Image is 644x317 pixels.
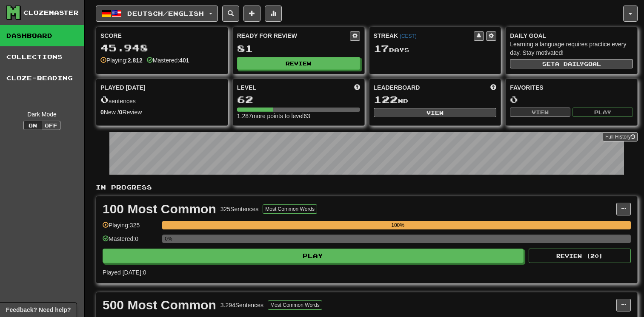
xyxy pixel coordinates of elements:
[6,306,71,314] span: Open feedback widget
[510,83,633,92] div: Favorites
[237,31,350,40] div: Ready for Review
[263,204,317,214] button: Most Common Words
[510,40,633,57] div: Learning a language requires practice every day. Stay motivated!
[6,110,77,119] div: Dark Mode
[572,108,633,117] button: Play
[374,93,398,105] span: 122
[100,93,109,105] span: 0
[237,94,360,105] div: 62
[555,61,584,67] span: a daily
[100,42,223,53] div: 45.948
[374,42,389,54] span: 17
[237,83,256,92] span: Level
[119,109,123,116] strong: 0
[100,83,146,92] span: Played [DATE]
[96,183,638,192] p: In Progress
[128,57,143,64] strong: 2.812
[100,94,223,105] div: sentences
[237,112,360,120] div: 1.287 more points to level 63
[147,56,189,65] div: Mastered:
[237,57,360,70] button: Review
[510,108,570,117] button: View
[400,33,417,39] a: (CEST)
[103,249,524,263] button: Play
[100,109,104,116] strong: 0
[23,121,42,130] button: On
[179,57,189,64] strong: 401
[96,6,218,22] button: Deutsch/English
[243,6,260,22] button: Add sentence to collection
[374,83,420,92] span: Leaderboard
[100,108,223,116] div: New / Review
[103,269,146,276] span: Played [DATE]: 0
[220,205,259,213] div: 325 Sentences
[100,56,143,65] div: Playing:
[265,6,282,22] button: More stats
[374,31,474,40] div: Streak
[237,43,360,54] div: 81
[42,121,60,130] button: Off
[603,132,638,142] a: Full History
[510,59,633,68] button: Seta dailygoal
[103,203,216,215] div: 100 Most Common
[529,249,631,263] button: Review (20)
[165,221,631,229] div: 100%
[510,94,633,105] div: 0
[127,10,204,17] span: Deutsch / English
[103,235,158,249] div: Mastered: 0
[374,94,497,105] div: nd
[222,6,239,22] button: Search sentences
[23,8,79,17] div: Clozemaster
[354,83,360,92] span: Score more points to level up
[100,31,223,40] div: Score
[374,43,497,54] div: Day s
[103,221,158,235] div: Playing: 325
[374,108,497,117] button: View
[510,31,633,40] div: Daily Goal
[268,300,322,310] button: Most Common Words
[490,83,496,92] span: This week in points, UTC
[220,301,263,309] div: 3.294 Sentences
[103,299,216,311] div: 500 Most Common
